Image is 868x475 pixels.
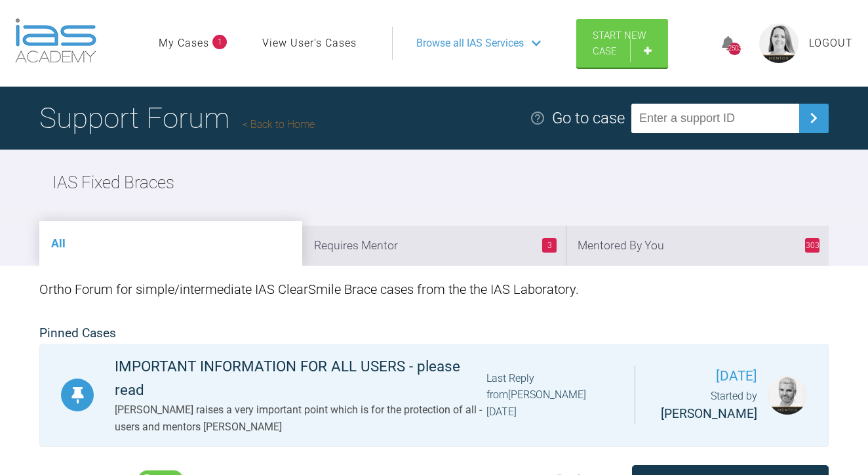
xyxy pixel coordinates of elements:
[39,344,829,447] a: PinnedIMPORTANT INFORMATION FOR ALL USERS - please read[PERSON_NAME] raises a very important poin...
[542,238,557,253] span: 3
[52,169,174,197] h2: IAS Fixed Braces
[768,375,807,415] img: Ross Hobson
[15,18,96,63] img: logo-light.3e3ef733.png
[530,110,545,126] img: help.e70b9f3d.svg
[803,108,824,129] img: chevronRight.28bd32b0.svg
[805,238,819,253] span: 303
[39,95,315,141] h1: Support Forum
[656,388,757,424] div: Started by
[212,35,227,49] span: 1
[69,387,86,403] img: Pinned
[809,35,853,52] a: Logout
[631,104,799,133] input: Enter a support ID
[656,365,757,387] span: [DATE]
[115,355,486,402] div: IMPORTANT INFORMATION FOR ALL USERS - please read
[661,406,757,421] span: [PERSON_NAME]
[159,35,209,52] a: My Cases
[486,370,613,421] div: Last Reply from [PERSON_NAME] [DATE]
[243,118,315,131] a: Back to Home
[552,106,625,131] div: Go to case
[39,323,829,344] h2: Pinned Cases
[39,266,829,313] div: Ortho Forum for simple/intermediate IAS ClearSmile Brace cases from the the IAS Laboratory.
[39,221,302,266] li: All
[728,43,741,55] div: 2503
[576,19,668,68] a: Start New Case
[759,24,799,63] img: profile.png
[115,402,486,435] div: [PERSON_NAME] raises a very important point which is for the protection of all - users and mentor...
[262,35,357,52] a: View User's Cases
[566,226,829,266] li: Mentored By You
[593,30,646,57] span: Start New Case
[416,35,524,52] span: Browse all IAS Services
[302,226,565,266] li: Requires Mentor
